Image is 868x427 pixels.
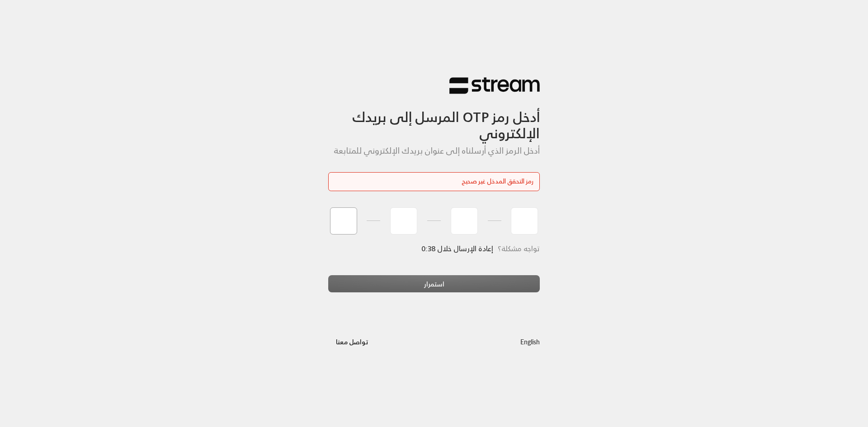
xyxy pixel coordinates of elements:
a: تواصل معنا [328,336,376,347]
img: Stream Logo [449,77,540,94]
h5: أدخل الرمز الذي أرسلناه إلى عنوان بريدك الإلكتروني للمتابعة [328,146,540,156]
button: تواصل معنا [328,333,376,350]
span: إعادة الإرسال خلال 0:38 [422,242,493,255]
h3: أدخل رمز OTP المرسل إلى بريدك الإلكتروني [328,94,540,142]
a: English [520,333,540,350]
span: تواجه مشكلة؟ [498,242,540,255]
div: رمز التحقق المدخل غير صحيح [335,177,533,186]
